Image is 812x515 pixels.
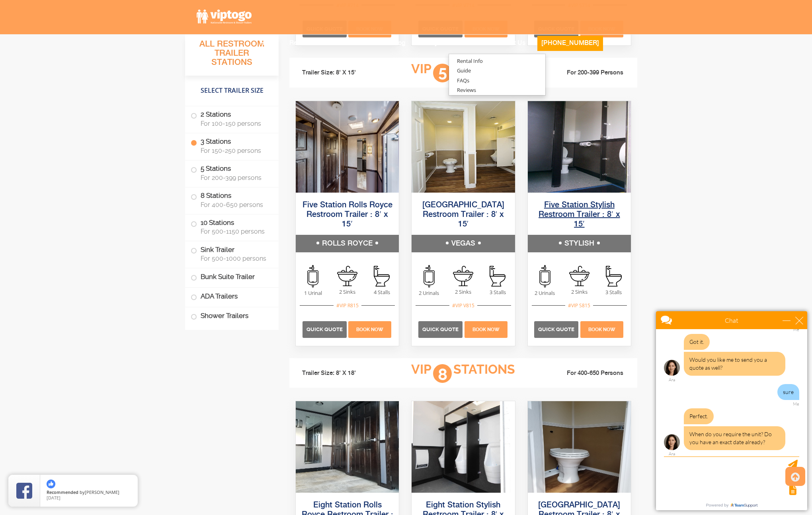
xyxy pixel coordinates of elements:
[334,302,361,309] div: #VIP R815
[296,101,399,193] img: Full view of five station restroom trailer with two separate doors for men and women
[185,79,279,102] h4: Select Trailer Size
[191,133,273,158] label: 3 Stations
[588,327,615,332] span: Book Now
[538,326,574,332] span: Quick Quote
[412,101,515,193] img: Full view of five station restroom trailer with two separate doors for men and women
[191,214,273,239] label: 10 Stations
[47,490,131,495] span: by
[531,33,609,68] a: [PHONE_NUMBER]
[418,325,463,332] a: Quick Quote
[412,289,446,297] span: 2 Urinals
[480,289,515,296] span: 3 Stalls
[547,369,632,378] li: For 400-650 Persons
[606,266,622,287] img: an icon of stall
[422,326,459,332] span: Quick Quote
[528,401,631,493] img: An image of 8 station shower outside view
[422,201,504,228] a: [GEOGRAPHIC_DATA] Restroom Trailer : 8′ x 15′
[330,288,364,296] span: 2 Sinks
[254,33,283,64] a: Home
[303,325,347,332] a: Quick Quote
[191,106,273,131] label: 2 Stations
[412,401,515,493] img: An image of 8 station shower outside view
[487,33,531,64] a: Contact Us
[453,266,473,286] img: an icon of sink
[565,302,593,309] div: #VIP S815
[380,62,547,84] h3: VIP Stations
[347,33,386,64] a: About Us
[539,201,620,228] a: Five Station Stylish Restroom Trailer : 8′ x 15′
[472,327,500,332] span: Book Now
[296,235,399,252] h5: ROLLS ROYCE
[296,401,399,493] img: An image of 8 station shower outside view
[47,489,78,495] span: Recommended
[449,56,491,66] a: Rental Info
[412,235,515,252] h5: VEGAS
[347,325,392,332] a: Book Now
[539,265,550,287] img: an icon of urinal
[651,306,812,515] iframe: Live Chat Box
[449,302,477,309] div: #VIP V815
[201,201,269,208] span: For 400-650 persons
[295,62,380,84] li: Trailer Size: 8' X 15'
[47,480,55,488] img: thumbs up icon
[191,241,273,266] label: Sink Trailer
[47,495,61,501] span: [DATE]
[424,265,435,287] img: an icon of urinal
[191,160,273,185] label: 5 Stations
[365,289,399,296] span: 4 Stalls
[201,174,269,181] span: For 200-399 persons
[569,266,589,286] img: an icon of sink
[534,325,579,332] a: Quick Quote
[307,265,318,287] img: an icon of urinal
[597,289,631,296] span: 3 Stalls
[191,288,273,305] label: ADA Trailers
[446,288,480,296] span: 2 Sinks
[433,364,452,383] span: 8
[303,201,392,228] a: Five Station Rolls Royce Restroom Trailer : 8′ x 15′
[191,187,273,212] label: 8 Stations
[537,36,603,51] button: [PHONE_NUMBER]
[444,33,487,64] a: Resources
[356,327,383,332] span: Book Now
[337,266,357,286] img: an icon of sink
[490,266,506,287] img: an icon of stall
[191,307,273,324] label: Shower Trailers
[528,101,631,193] img: Full view of five station restroom trailer with two separate doors for men and women
[201,147,269,154] span: For 150-250 persons
[449,66,479,76] a: Guide
[201,120,269,127] span: For 100-150 persons
[433,64,452,82] span: 5
[283,33,347,64] a: Restroom Trailers
[191,268,273,285] label: Bunk Suite Trailer
[85,489,119,495] span: [PERSON_NAME]
[449,76,477,86] a: FAQs
[201,228,269,235] span: For 500-1150 persons
[296,289,330,297] span: 1 Urinal
[562,288,596,296] span: 2 Sinks
[374,266,390,287] img: an icon of stall
[411,33,444,64] a: Gallery
[295,362,380,385] li: Trailer Size: 8' X 18'
[463,325,508,332] a: Book Now
[449,85,484,95] a: Reviews
[16,483,32,499] img: Review Rating
[580,325,625,332] a: Book Now
[380,363,547,384] h3: VIP Stations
